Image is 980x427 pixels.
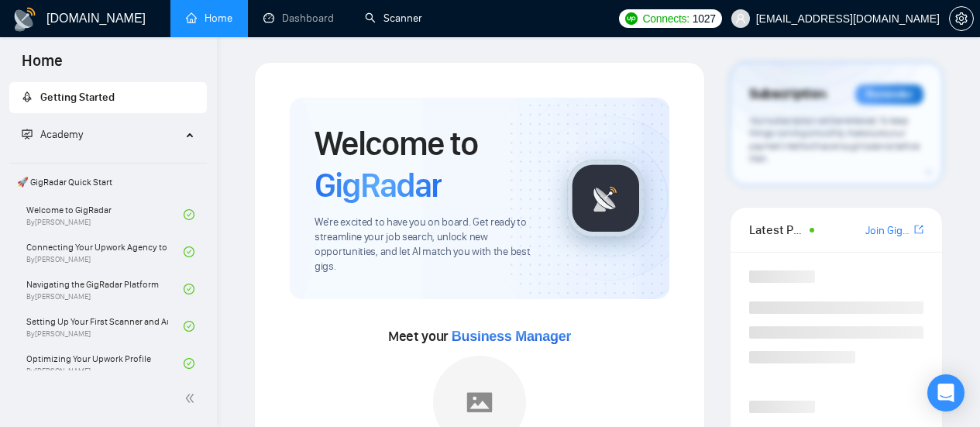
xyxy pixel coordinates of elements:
span: GigRadar [315,164,442,206]
span: export [914,223,923,236]
span: user [735,13,746,24]
span: check-circle [184,246,194,257]
a: Connecting Your Upwork Agency to GigRadarBy[PERSON_NAME] [26,235,184,269]
span: Your subscription will be renewed. To keep things running smoothly, make sure your payment method... [749,115,920,165]
span: Latest Posts from the GigRadar Community [749,220,805,239]
img: gigradar-logo.png [567,160,645,237]
span: check-circle [184,321,194,332]
a: export [914,222,923,237]
span: Subscription [749,81,826,108]
button: setting [949,6,974,31]
span: Academy [40,128,83,141]
a: Welcome to GigRadarBy[PERSON_NAME] [26,198,184,232]
span: check-circle [184,209,194,220]
span: Home [9,50,75,82]
a: searchScanner [365,12,422,25]
span: check-circle [184,284,194,294]
span: Getting Started [40,91,115,104]
span: Academy [22,128,83,141]
a: Navigating the GigRadar PlatformBy[PERSON_NAME] [26,272,184,306]
a: Optimizing Your Upwork ProfileBy[PERSON_NAME] [26,346,184,381]
a: dashboardDashboard [263,12,334,25]
span: fund-projection-screen [22,129,33,139]
img: logo [12,7,37,32]
div: Open Intercom Messenger [927,374,965,412]
span: rocket [22,91,33,102]
div: Reminder [855,84,923,105]
img: upwork-logo.png [625,12,638,25]
span: Connects: [642,10,689,27]
span: check-circle [184,358,194,369]
span: 1027 [693,10,716,27]
span: Business Manager [452,329,571,344]
span: 🚀 GigRadar Quick Start [11,167,205,198]
h1: Welcome to [315,122,542,206]
span: We're excited to have you on board. Get ready to streamline your job search, unlock new opportuni... [315,215,542,274]
li: Getting Started [9,82,207,113]
span: double-left [184,391,200,406]
span: setting [950,12,973,25]
span: Meet your [388,328,571,345]
a: Join GigRadar Slack Community [865,222,911,239]
a: homeHome [186,12,232,25]
a: Setting Up Your First Scanner and Auto-BidderBy[PERSON_NAME] [26,309,184,343]
a: setting [949,12,974,25]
